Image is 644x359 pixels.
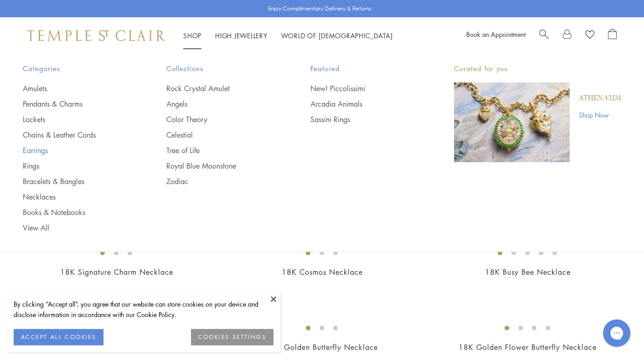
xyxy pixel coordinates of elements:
[166,176,273,186] a: Zodiac
[23,83,130,93] a: Amulets
[23,145,130,155] a: Earrings
[166,145,273,155] a: Tree of Life
[454,63,621,74] p: Curated for you
[23,176,130,186] a: Bracelets & Bangles
[484,267,570,277] a: 18K Busy Bee Necklace
[608,29,617,42] a: Open Shopping Bag
[166,99,273,109] a: Angels
[191,329,273,345] button: COOKIES SETTINGS
[23,130,130,140] a: Chains & Leather Cords
[60,267,173,277] a: 18K Signature Charm Necklace
[183,31,201,40] a: ShopShop
[23,63,130,74] span: Categories
[23,161,130,171] a: Rings
[579,110,621,120] a: Shop Now
[310,99,417,109] a: Arcadia Animals
[310,83,417,93] a: New! Piccolissimi
[466,30,526,39] a: Book an Appointment
[166,161,273,171] a: Royal Blue Moonstone
[459,342,597,352] a: 18K Golden Flower Butterfly Necklace
[23,192,130,202] a: Necklaces
[215,31,268,40] a: High JewelleryHigh Jewellery
[166,83,273,93] a: Rock Crystal Amulet
[183,30,393,41] nav: Main navigation
[23,114,130,124] a: Lockets
[23,223,130,233] a: View All
[539,29,549,42] a: Search
[166,114,273,124] a: Color Theory
[166,130,273,140] a: Celestial
[166,63,273,74] span: Collections
[268,4,371,13] p: Enjoy Complimentary Delivery & Returns
[23,207,130,217] a: Books & Notebooks
[14,299,273,320] div: By clicking “Accept all”, you agree that our website can store cookies on your device and disclos...
[27,30,165,41] img: Temple St. Clair
[281,267,362,277] a: 18K Cosmos Necklace
[585,29,594,42] a: View Wishlist
[598,316,635,350] iframe: Gorgias live chat messenger
[310,63,417,74] span: Featured
[14,329,103,345] button: ACCEPT ALL COOKIES
[310,114,417,124] a: Sassini Rings
[266,342,378,352] a: 18K Golden Butterfly Necklace
[23,99,130,109] a: Pendants & Charms
[579,93,621,103] a: Athenæum
[281,31,393,40] a: World of [DEMOGRAPHIC_DATA]World of [DEMOGRAPHIC_DATA]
